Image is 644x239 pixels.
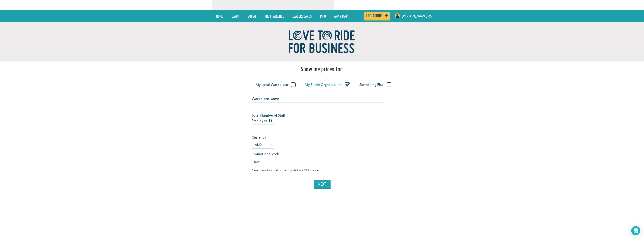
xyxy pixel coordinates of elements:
[305,82,350,87] label: My Entire Organization
[275,22,369,61] img: ltr_for_biz-e6001c5fe4d5a622ce57f6846a52a92b55b8f49da94d543b329e0189dcabf444.png
[269,119,272,123] i: The total number of people employed by this organization/workplace, including part time staff.
[359,82,391,87] label: Something Else
[428,14,432,18] a: settings drop down toggle
[394,13,400,19] img: User profile image
[252,168,429,172] div: A valid promotional code has been applied for a 50% discount
[331,11,350,21] a: App & Map
[290,11,315,21] a: Leaderboards
[249,113,295,123] label: Total Number of Staff Employed
[249,96,295,102] label: Workplace Name
[245,11,259,21] a: Social
[317,11,329,21] a: Info
[213,11,226,21] a: Home
[402,12,427,21] a: [PERSON_NAME]
[249,135,295,140] label: Currency
[364,12,390,20] a: Log a ride
[262,11,287,21] a: The Challenge
[301,65,344,73] h1: Show me prices for:
[229,11,242,21] a: LEARN
[314,180,331,188] button: next
[249,151,295,157] label: Promotional code
[366,14,382,17] span: Log a ride
[256,82,296,87] label: My Local Workplace
[631,226,640,235] div: Open Intercom Messenger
